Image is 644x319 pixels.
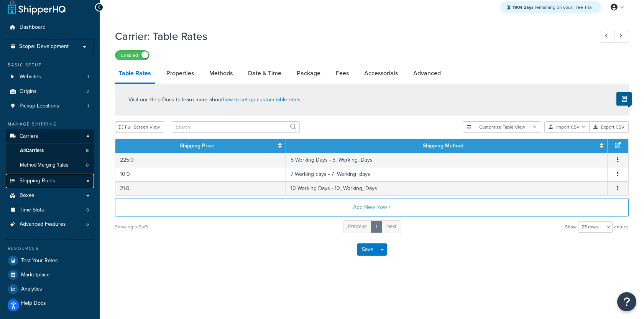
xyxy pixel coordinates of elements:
[115,198,629,217] button: Add New Row +
[20,103,59,109] span: Pickup Locations
[205,64,237,83] a: Methods
[115,121,164,133] button: Full Screen View
[86,162,89,169] span: 0
[6,20,94,35] a: Dashboard
[20,88,37,95] span: Origins
[115,64,155,84] a: Table Rates
[223,96,301,104] a: how to set up custom table rates
[565,221,577,232] span: Show
[513,4,593,11] span: remaining on your Free Trial
[86,207,89,213] span: 0
[86,147,89,154] span: 5
[544,121,590,133] button: Import CSV
[513,4,534,11] strong: 1904 days
[6,217,94,231] a: Advanced Features6
[614,221,629,232] span: entries
[180,142,214,150] a: Shipping Price
[332,64,353,83] a: Fees
[6,282,94,296] a: Analytics
[6,62,94,68] div: Basic Setup
[6,84,94,99] li: Origins
[6,174,94,188] a: Shipping Rules
[423,142,463,150] a: Shipping Method
[86,221,89,228] span: 6
[6,158,94,172] li: Method Merging Rules
[115,51,149,60] label: Enabled
[20,192,34,199] span: Boxes
[6,129,94,173] li: Carriers
[6,70,94,84] li: Websites
[20,221,66,228] span: Advanced Features
[6,188,94,203] a: Boxes
[286,181,608,195] td: 10 Working Days - 10_Working_Days
[616,92,632,106] button: Show Help Docs
[244,64,285,83] a: Date & Time
[6,121,94,127] div: Manage Shipping
[19,43,69,50] span: Scope: Development
[20,147,44,154] span: All Carriers
[87,103,89,109] span: 1
[343,220,371,233] a: Previous
[590,121,629,133] button: Export CSV
[6,203,94,217] li: Time Slots
[87,74,89,80] span: 1
[6,268,94,282] a: Marketplace
[357,243,378,256] button: Save
[381,220,401,233] a: Next
[86,88,89,95] span: 2
[21,258,58,264] span: Test Your Rates
[21,272,50,278] span: Marketplace
[128,96,302,104] p: Visit our Help Docs to learn more about .
[6,245,94,252] div: Resources
[172,121,300,133] input: Search
[6,158,94,172] a: Method Merging Rules0
[6,296,94,310] a: Help Docs
[6,254,94,268] a: Test Your Rates
[371,220,382,233] a: 1
[6,99,94,113] a: Pickup Locations1
[20,24,46,31] span: Dashboard
[6,129,94,144] a: Carriers
[348,223,366,230] span: Previous
[600,30,615,43] a: Previous Record
[20,162,68,169] span: Method Merging Rules
[409,64,445,83] a: Advanced
[617,292,636,311] button: Open Resource Center
[6,203,94,217] a: Time Slots0
[21,300,46,307] span: Help Docs
[115,153,286,167] td: 225.0
[115,221,148,232] div: Showing 1 to 3 of 3
[614,30,629,43] a: Next Record
[293,64,324,83] a: Package
[6,70,94,84] a: Websites1
[20,133,38,140] span: Carriers
[6,217,94,231] li: Advanced Features
[20,178,55,184] span: Shipping Rules
[286,153,608,167] td: 5 Working Days - 5_Working_Days
[286,167,608,181] td: 7 Working days - 7_Working_days
[115,167,286,181] td: 10.0
[163,64,198,83] a: Properties
[360,64,402,83] a: Accessorials
[6,144,94,158] a: AllCarriers5
[6,84,94,99] a: Origins2
[115,29,586,44] h1: Carrier: Table Rates
[6,99,94,113] li: Pickup Locations
[21,286,42,293] span: Analytics
[20,207,44,213] span: Time Slots
[386,223,396,230] span: Next
[20,74,41,80] span: Websites
[463,121,541,133] button: Customize Table View
[115,181,286,195] td: 21.0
